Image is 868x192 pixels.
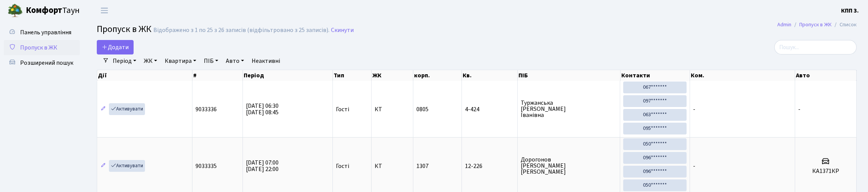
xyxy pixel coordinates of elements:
a: Панель управління [4,25,80,40]
a: ЖК [141,54,160,67]
a: Активувати [109,160,145,172]
a: Пропуск в ЖК [799,21,832,29]
span: 0805 [416,105,428,114]
a: Пропуск в ЖК [4,40,80,55]
b: Комфорт [26,4,62,16]
span: Пропуск в ЖК [97,22,151,36]
span: 9033336 [195,105,217,114]
a: КПП 3. [841,6,859,15]
span: Пропуск в ЖК [20,43,57,52]
li: Список [832,21,857,29]
span: КТ [375,106,410,112]
th: Кв. [462,70,517,81]
button: Переключити навігацію [95,4,114,17]
span: - [798,105,800,114]
span: Гості [336,106,349,112]
th: Ком. [690,70,795,81]
th: # [192,70,243,81]
nav: breadcrumb [766,17,868,33]
span: Гості [336,163,349,169]
span: Таун [26,4,80,17]
a: Авто [223,54,247,67]
span: Панель управління [20,28,71,37]
a: Активувати [109,103,145,115]
span: Додати [102,43,129,51]
th: Авто [795,70,857,81]
span: 4-424 [465,106,514,112]
a: Період [110,54,139,67]
a: Admin [777,21,791,29]
span: [DATE] 07:00 [DATE] 22:00 [246,158,279,173]
span: - [693,105,695,114]
span: 12-226 [465,163,514,169]
th: Дії [97,70,192,81]
img: logo.png [8,3,23,18]
div: Відображено з 1 по 25 з 26 записів (відфільтровано з 25 записів). [153,27,329,34]
th: ЖК [372,70,413,81]
input: Пошук... [774,40,857,54]
span: Дорогонов [PERSON_NAME] [PERSON_NAME] [521,157,617,175]
a: Додати [97,40,134,54]
span: Розширений пошук [20,59,73,67]
span: [DATE] 06:30 [DATE] 08:45 [246,102,279,117]
span: 9033335 [195,162,217,170]
th: Тип [333,70,372,81]
a: ПІБ [201,54,221,67]
span: Туржанська [PERSON_NAME] Іванівна [521,100,617,118]
th: Контакти [621,70,690,81]
a: Розширений пошук [4,55,80,70]
a: Квартира [162,54,199,67]
a: Скинути [331,27,354,34]
th: ПІБ [518,70,621,81]
th: корп. [413,70,462,81]
h5: КА1371КР [798,168,853,175]
span: 1307 [416,162,428,170]
a: Неактивні [249,54,283,67]
span: - [693,162,695,170]
th: Період [243,70,333,81]
span: КТ [375,163,410,169]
